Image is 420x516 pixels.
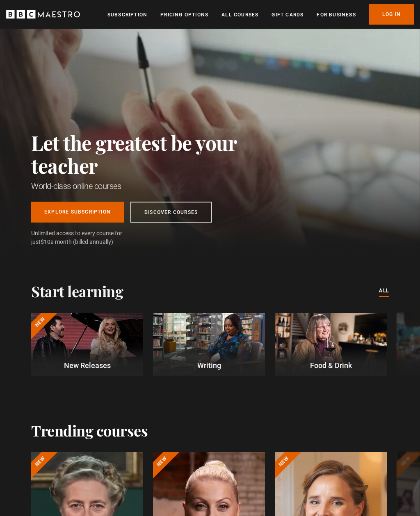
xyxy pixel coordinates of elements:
[153,313,265,376] a: Writing
[272,11,304,19] a: Gift Cards
[31,360,143,371] p: New Releases
[31,202,124,223] a: Explore Subscription
[153,360,265,371] p: Writing
[6,8,80,20] svg: BBC Maestro
[379,286,389,296] a: All
[107,4,414,25] nav: Primary
[31,180,273,192] h1: World-class online courses
[275,313,387,376] a: Food & Drink
[31,313,143,376] a: New New Releases
[107,11,147,19] a: Subscription
[275,360,387,371] p: Food & Drink
[130,202,212,223] a: Discover Courses
[369,4,414,25] a: Log In
[41,239,50,245] span: $10
[31,131,273,177] h2: Let the greatest be your teacher
[31,229,142,246] span: Unlimited access to every course for just a month (billed annually)
[160,11,208,19] a: Pricing Options
[31,282,123,300] h2: Start learning
[221,11,258,19] a: All Courses
[317,11,356,19] a: For business
[31,422,148,439] h2: Trending courses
